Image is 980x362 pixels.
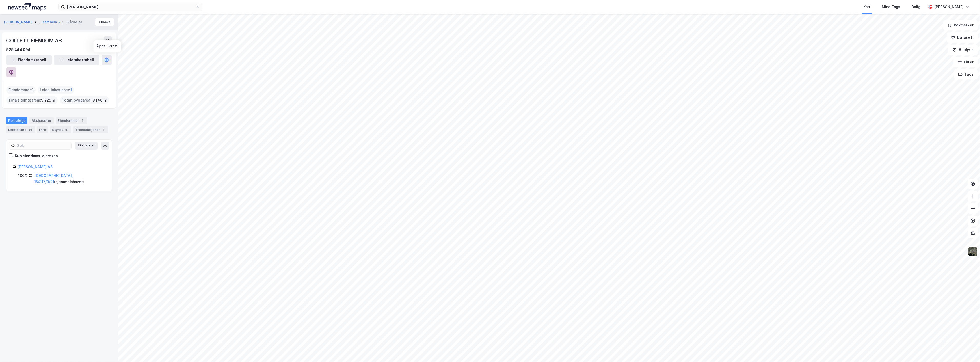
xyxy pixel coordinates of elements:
[954,69,978,79] button: Tags
[954,337,980,362] iframe: Chat Widget
[56,117,87,124] div: Eiendommer
[953,57,978,67] button: Filter
[8,3,46,11] img: logo.a4113a55bc3d86da70a041830d287a7e.svg
[80,118,85,123] div: 1
[6,55,52,65] button: Eiendomstabell
[27,127,33,132] div: 25
[70,87,72,93] span: 1
[882,4,900,10] div: Mine Tags
[4,19,33,25] button: [PERSON_NAME]
[42,19,61,25] button: Kartheia 5
[38,86,74,94] div: Leide lokasjoner :
[6,96,58,104] div: Totalt tomteareal :
[34,173,73,184] a: [GEOGRAPHIC_DATA], 15/317/0/21
[17,165,53,169] a: [PERSON_NAME] AS
[15,153,58,159] div: Kun eiendoms-eierskap
[15,142,71,149] input: Søk
[101,127,106,132] div: 1
[37,126,48,133] div: Info
[41,97,56,103] span: 9 225 ㎡
[943,20,978,30] button: Bokmerker
[18,173,27,179] div: 100%
[73,126,108,133] div: Transaksjoner
[6,126,35,133] div: Leietakere
[65,3,196,11] input: Søk på adresse, matrikkel, gårdeiere, leietakere eller personer
[64,127,69,132] div: 5
[37,19,40,25] div: ...
[863,4,871,10] div: Kart
[32,87,34,93] span: 1
[95,18,114,26] button: Tilbake
[34,173,105,185] div: ( hjemmelshaver )
[54,55,99,65] button: Leietakertabell
[67,19,82,25] div: Gårdeier
[947,32,978,43] button: Datasett
[954,337,980,362] div: Kontrollprogram for chat
[6,47,31,53] div: 929 444 094
[968,247,978,256] img: 9k=
[912,4,921,10] div: Bolig
[92,97,107,103] span: 9 146 ㎡
[6,117,27,124] div: Portefølje
[60,96,109,104] div: Totalt byggareal :
[948,45,978,55] button: Analyse
[75,142,98,150] button: Ekspander
[6,36,63,45] div: COLLETT EIENDOM AS
[934,4,964,10] div: [PERSON_NAME]
[6,86,36,94] div: Eiendommer :
[29,117,54,124] div: Aksjonærer
[50,126,71,133] div: Styret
